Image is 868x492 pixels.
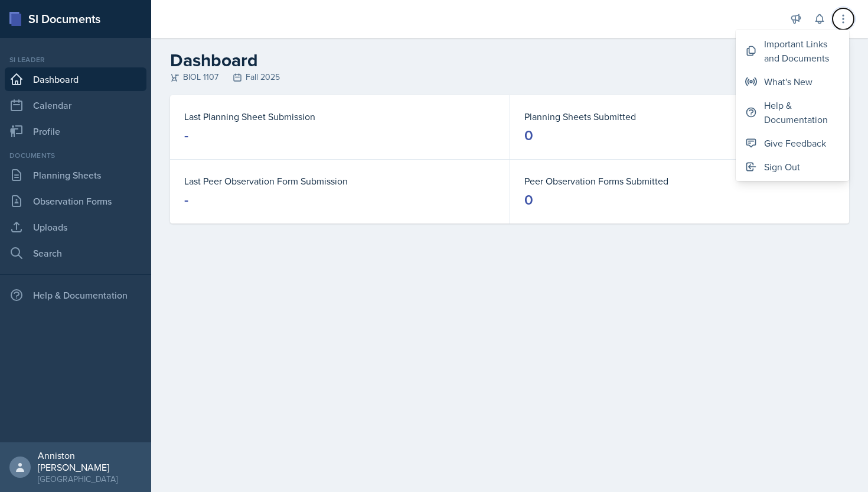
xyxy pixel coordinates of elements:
h2: Dashboard [170,50,849,71]
button: Sign Out [736,155,849,179]
a: Uploads [5,215,146,239]
div: What's New [764,75,812,89]
div: BIOL 1107 Fall 2025 [170,71,849,83]
div: Anniston [PERSON_NAME] [38,449,142,473]
div: Si leader [5,54,146,65]
dt: Last Peer Observation Form Submission [184,174,495,188]
div: - [184,190,188,209]
a: Observation Forms [5,189,146,213]
button: Help & Documentation [736,93,849,131]
a: Calendar [5,93,146,117]
dt: Peer Observation Forms Submitted [524,174,835,188]
button: Give Feedback [736,131,849,155]
div: Give Feedback [764,136,826,150]
div: Help & Documentation [5,283,146,307]
a: Profile [5,119,146,143]
div: - [184,126,188,145]
div: 0 [524,190,533,209]
div: 0 [524,126,533,145]
button: What's New [736,70,849,93]
div: [GEOGRAPHIC_DATA] [38,473,142,485]
a: Dashboard [5,67,146,91]
div: Help & Documentation [764,98,840,127]
div: Documents [5,150,146,161]
dt: Last Planning Sheet Submission [184,109,495,124]
dt: Planning Sheets Submitted [524,109,835,124]
button: Important Links and Documents [736,32,849,70]
a: Search [5,241,146,265]
div: Sign Out [764,160,800,174]
a: Planning Sheets [5,163,146,187]
div: Important Links and Documents [764,37,840,65]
